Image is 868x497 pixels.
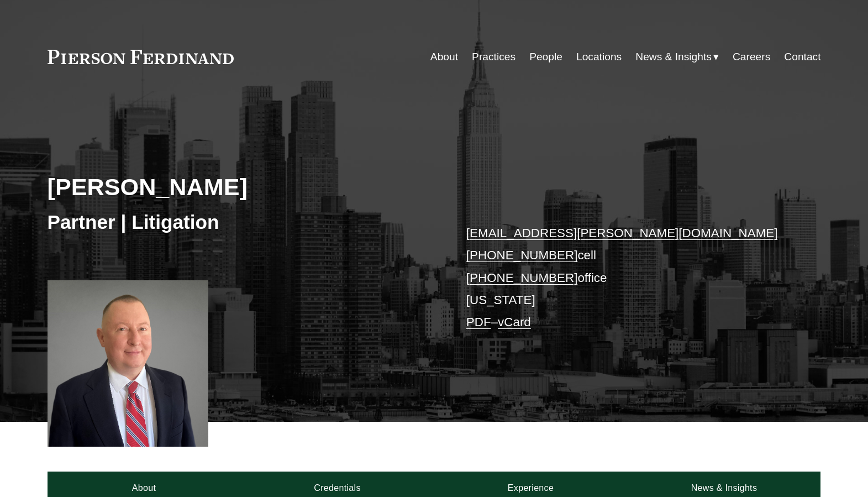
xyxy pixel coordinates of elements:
a: Careers [733,46,770,67]
h3: Partner | Litigation [48,210,434,234]
a: About [430,46,458,67]
a: PDF [466,315,491,329]
a: [PHONE_NUMBER] [466,248,578,262]
a: vCard [498,315,531,329]
a: Locations [576,46,622,67]
a: folder dropdown [635,46,719,67]
h2: [PERSON_NAME] [48,172,434,201]
a: People [529,46,562,67]
a: Contact [784,46,820,67]
a: [EMAIL_ADDRESS][PERSON_NAME][DOMAIN_NAME] [466,226,778,240]
span: News & Insights [635,48,712,67]
a: [PHONE_NUMBER] [466,271,578,285]
a: Practices [472,46,515,67]
p: cell office [US_STATE] – [466,222,788,334]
